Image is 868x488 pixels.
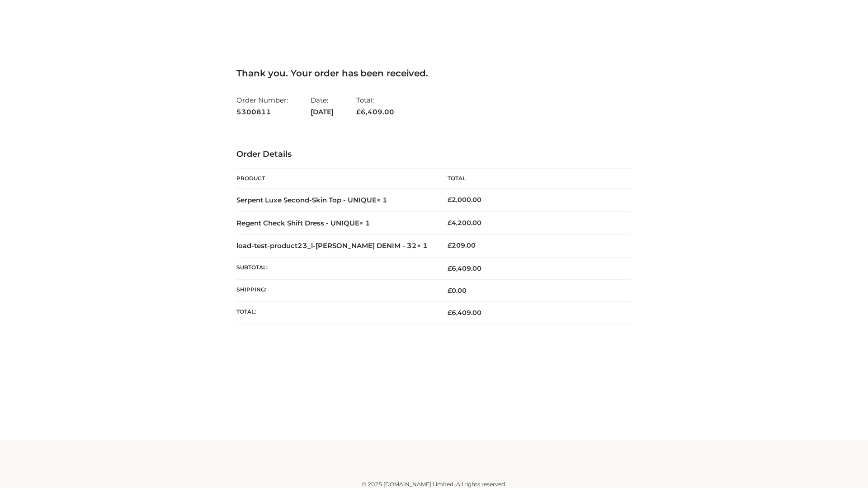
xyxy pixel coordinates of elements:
span: £ [448,309,452,317]
bdi: 0.00 [448,286,467,295]
bdi: 4,200.00 [448,219,481,227]
th: Shipping: [236,280,434,302]
strong: × 1 [417,241,428,250]
span: £ [448,219,452,227]
span: £ [448,196,452,204]
h3: Thank you. Your order has been received. [236,68,632,79]
span: £ [356,108,361,116]
strong: 5300811 [236,106,288,118]
strong: Serpent Luxe Second-Skin Top - UNIQUE [236,196,387,204]
span: £ [448,241,452,249]
th: Total [434,169,632,189]
strong: Regent Check Shift Dress - UNIQUE [236,219,370,227]
strong: × 1 [359,219,370,227]
strong: × 1 [377,196,387,204]
li: Order Number: [236,92,288,120]
th: Total: [236,302,434,324]
span: 6,409.00 [448,309,481,317]
li: Total: [356,92,394,120]
span: 6,409.00 [448,264,481,272]
span: £ [448,286,452,295]
bdi: 2,000.00 [448,196,481,204]
strong: [DATE] [311,106,334,118]
span: £ [448,264,452,272]
bdi: 209.00 [448,241,476,249]
th: Subtotal: [236,257,434,279]
th: Product [236,169,434,189]
li: Date: [311,92,334,120]
h3: Order Details [236,150,632,160]
span: 6,409.00 [356,108,394,116]
strong: load-test-product23_l-[PERSON_NAME] DENIM - 32 [236,241,428,250]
